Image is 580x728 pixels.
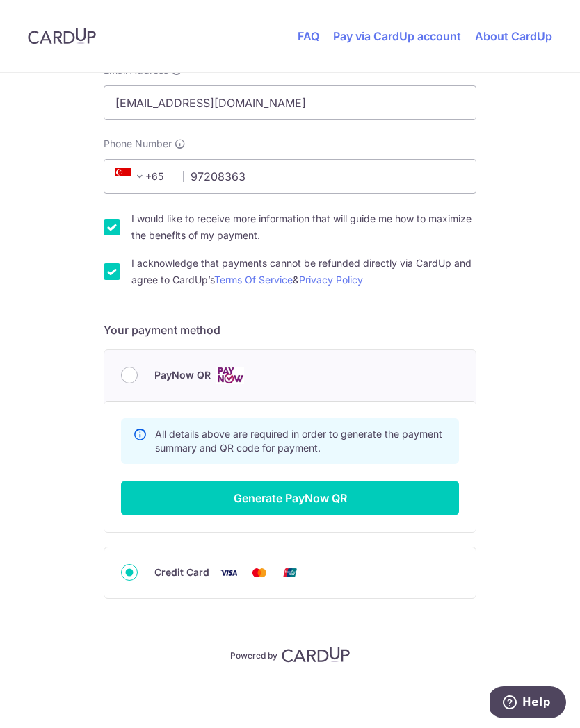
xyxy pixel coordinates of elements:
[131,255,476,288] label: I acknowledge that payments cannot be refunded directly via CardUp and agree to CardUp’s &
[104,137,172,151] span: Phone Number
[282,646,350,663] img: CardUp
[216,367,244,384] img: Cards logo
[104,85,476,120] input: Email address
[121,481,459,515] button: Generate PayNow QR
[28,28,96,44] img: CardUp
[104,322,476,338] h5: Your payment method
[230,647,277,661] p: Powered by
[333,29,461,43] a: Pay via CardUp account
[299,274,363,286] a: Privacy Policy
[131,210,476,244] label: I would like to receive more information that will guide me how to maximize the benefits of my pa...
[155,428,442,454] span: All details above are required in order to generate the payment summary and QR code for payment.
[154,367,211,383] span: PayNow QR
[121,367,459,384] div: PayNow QR Cards logo
[215,564,243,581] img: Visa
[111,168,173,185] span: +65
[490,686,566,721] iframe: Opens a widget where you can find more information
[245,564,273,581] img: Mastercard
[154,564,209,581] span: Credit Card
[115,168,148,185] span: +65
[214,274,293,286] a: Terms Of Service
[276,564,304,581] img: Union Pay
[475,29,552,43] a: About CardUp
[121,564,459,581] div: Credit Card Visa Mastercard Union Pay
[298,29,319,43] a: FAQ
